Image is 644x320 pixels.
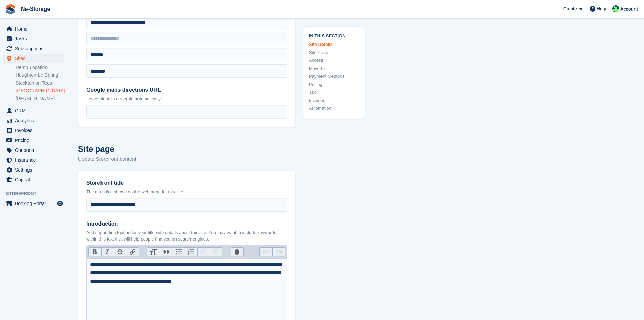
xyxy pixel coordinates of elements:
[620,6,638,13] span: Account
[309,97,359,104] a: Invoices
[3,199,64,208] a: menu
[3,44,64,53] a: menu
[3,116,64,125] a: menu
[231,248,243,256] button: Attach Files
[86,95,287,102] p: Leave blank to generate automatically.
[56,199,64,208] a: Preview store
[612,5,619,12] img: Jay Johal
[101,248,114,256] button: Italic
[309,89,359,96] a: Tax
[309,32,359,38] span: In this section
[16,88,64,94] a: [GEOGRAPHIC_DATA]
[3,145,64,155] a: menu
[18,3,53,15] a: Ne-Storage
[16,95,64,102] a: [PERSON_NAME]
[5,4,16,14] img: stora-icon-8386f47178a22dfd0bd8f6a31ec36ba5ce8667c1dd55bd0f319d3a0aa187defe.svg
[172,248,185,256] button: Bullets
[147,248,160,256] button: Heading
[86,220,287,228] label: Introduction
[126,248,139,256] button: Link
[185,248,197,256] button: Numbers
[3,34,64,43] a: menu
[16,64,64,71] a: Demo Location
[3,175,64,184] a: menu
[563,5,577,12] span: Create
[15,145,56,155] span: Coupons
[15,199,56,208] span: Booking Portal
[597,5,606,12] span: Help
[309,105,359,112] a: Automation
[16,80,64,86] a: Stockton on Tees
[160,248,172,256] button: Quote
[210,248,222,256] button: Increase Level
[272,248,285,256] button: Redo
[15,24,56,34] span: Home
[86,189,287,195] p: The main title shown on the web page for this site.
[15,44,56,53] span: Subscriptions
[3,106,64,115] a: menu
[15,116,56,125] span: Analytics
[15,155,56,165] span: Insurance
[86,229,287,243] p: Add supporting text under your title with details about this site. You may want to include keywor...
[3,136,64,145] a: menu
[114,248,126,256] button: Strikethrough
[197,248,210,256] button: Decrease Level
[15,136,56,145] span: Pricing
[309,73,359,80] a: Payment Methods
[3,126,64,135] a: menu
[309,49,359,56] a: Site Page
[3,24,64,34] a: menu
[15,165,56,175] span: Settings
[3,165,64,175] a: menu
[89,248,101,256] button: Bold
[78,143,295,155] h2: Site page
[15,106,56,115] span: CRM
[16,72,64,78] a: Houghton-Le Spring
[15,54,56,63] span: Sites
[15,175,56,184] span: Capital
[3,54,64,63] a: menu
[78,155,295,163] p: Update Storefront content.
[6,190,68,197] span: Storefront
[309,57,359,64] a: Access
[15,34,56,43] span: Tasks
[86,86,287,94] label: Google maps directions URL
[15,126,56,135] span: Invoices
[86,179,287,187] label: Storefront title
[260,248,272,256] button: Undo
[309,81,359,88] a: Pricing
[309,65,359,72] a: Move In
[309,41,359,48] a: Site Details
[3,155,64,165] a: menu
